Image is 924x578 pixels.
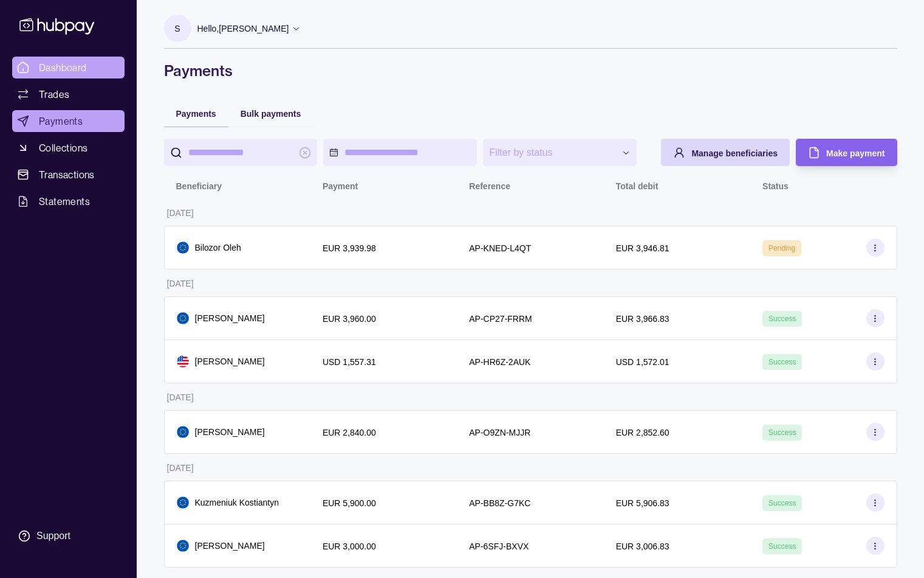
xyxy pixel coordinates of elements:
p: [PERSON_NAME] [195,539,265,552]
span: Payments [39,114,83,128]
p: [PERSON_NAME] [195,425,265,439]
span: Trades [39,87,69,102]
img: eu [177,312,189,324]
p: [DATE] [167,392,194,402]
img: eu [177,426,189,438]
p: [PERSON_NAME] [195,355,265,368]
span: Make payment [826,148,885,158]
p: AP-BB8Z-G7KC [469,498,530,508]
p: EUR 5,900.00 [323,498,376,508]
p: Kuzmeniuk Kostiantyn [195,496,279,509]
span: Pending [768,244,795,252]
p: AP-O9ZN-MJJR [469,428,530,437]
a: Collections [12,137,125,159]
p: AP-CP27-FRRM [469,314,532,324]
input: search [188,139,293,166]
p: EUR 3,946.81 [616,243,669,253]
span: Success [768,428,796,437]
p: EUR 5,906.83 [616,498,669,508]
a: Statements [12,190,125,212]
p: [PERSON_NAME] [195,312,265,325]
p: EUR 3,000.00 [323,541,376,551]
p: S [174,22,180,35]
img: eu [177,540,189,552]
button: Make payment [796,139,897,166]
span: Manage beneficiaries [691,148,778,158]
a: Trades [12,83,125,105]
p: Status [762,181,789,191]
p: EUR 3,960.00 [323,314,376,324]
img: eu [177,496,189,509]
span: Transactions [39,167,95,182]
span: Bulk payments [241,109,301,119]
p: USD 1,572.01 [616,357,669,367]
h1: Payments [164,61,897,80]
p: [DATE] [167,279,194,288]
p: [DATE] [167,208,194,218]
p: EUR 2,840.00 [323,428,376,437]
p: Reference [469,181,510,191]
p: Bilozor Oleh [195,241,241,254]
p: [DATE] [167,463,194,473]
p: AP-6SFJ-BXVX [469,541,529,551]
p: Hello, [PERSON_NAME] [197,22,289,35]
a: Payments [12,110,125,132]
span: Success [768,358,796,366]
p: AP-KNED-L4QT [469,243,531,253]
span: Payments [176,109,216,119]
p: EUR 3,966.83 [616,314,669,324]
span: Success [768,542,796,551]
p: Payment [323,181,358,191]
button: Manage beneficiaries [661,139,790,166]
span: Statements [39,194,90,209]
p: EUR 3,939.98 [323,243,376,253]
img: eu [177,242,189,254]
div: Support [36,529,70,543]
span: Success [768,499,796,507]
span: Dashboard [39,60,87,75]
span: Success [768,315,796,323]
a: Transactions [12,164,125,186]
p: AP-HR6Z-2AUK [469,357,530,367]
p: EUR 3,006.83 [616,541,669,551]
p: Beneficiary [176,181,222,191]
span: Collections [39,141,87,155]
a: Support [12,523,125,549]
a: Dashboard [12,57,125,78]
p: EUR 2,852.60 [616,428,669,437]
p: Total debit [616,181,659,191]
p: USD 1,557.31 [323,357,376,367]
img: us [177,355,189,367]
